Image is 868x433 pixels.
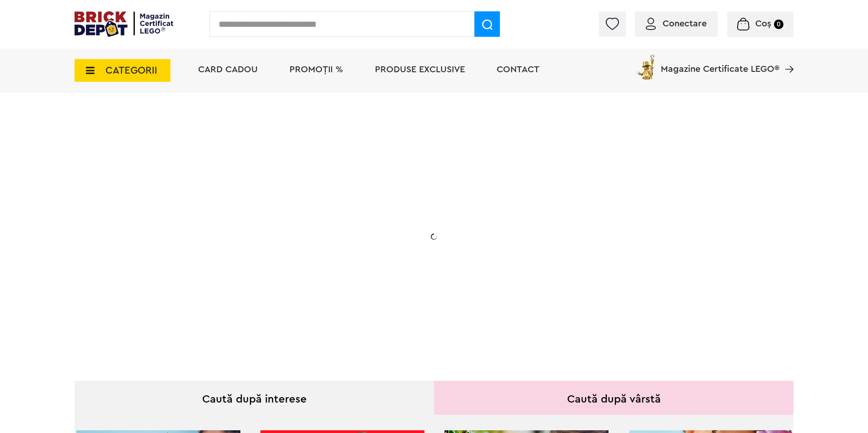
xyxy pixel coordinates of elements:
[755,19,771,28] span: Coș
[75,381,434,415] div: Caută după interese
[646,19,707,28] a: Conectare
[779,53,793,62] a: Magazine Certificate LEGO®
[774,20,783,29] small: 0
[375,65,465,74] a: Produse exclusive
[661,53,779,74] span: Magazine Certificate LEGO®
[139,225,321,263] h2: La două seturi LEGO de adulți achiziționate din selecție! În perioada 12 - [DATE]!
[663,19,707,28] span: Conectare
[139,284,321,295] div: Explorează
[139,183,321,216] h1: 20% Reducere!
[434,381,793,415] div: Caută după vârstă
[198,65,258,74] a: Card Cadou
[105,65,157,75] span: CATEGORII
[289,65,343,74] a: PROMOȚII %
[497,65,539,74] a: Contact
